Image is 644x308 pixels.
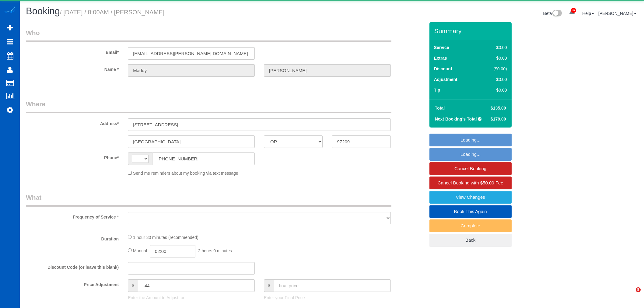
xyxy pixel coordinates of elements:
span: $ [128,279,138,292]
span: 37 [571,8,576,13]
label: Discount Code (or leave this blank) [21,262,123,270]
div: $0.00 [481,76,507,82]
div: $0.00 [481,44,507,51]
small: / [DATE] / 8:00AM / [PERSON_NAME] [60,9,164,16]
span: 5 [636,287,641,292]
label: Adjustment [434,76,457,82]
label: Email* [21,47,123,55]
p: Enter the Amount to Adjust, or [128,295,255,301]
input: Zip Code* [332,135,390,148]
input: final price [274,279,391,292]
label: Frequency of Service * [21,212,123,220]
a: Cancel Booking [429,162,512,175]
div: ($0.00) [481,66,507,72]
img: Automaid Logo [4,6,16,15]
span: 1 hour 30 minutes (recommended) [133,235,198,240]
legend: What [26,193,391,207]
img: New interface [552,10,562,18]
strong: Total [435,106,445,110]
input: First Name* [128,64,255,77]
a: Help [582,11,594,16]
label: Extras [434,55,447,61]
iframe: Intercom live chat [623,287,638,302]
legend: Where [26,100,391,113]
span: Cancel Booking with $50.00 Fee [438,180,503,185]
label: Tip [434,87,440,93]
p: Enter your Final Price [264,295,391,301]
input: Last Name* [264,64,391,77]
span: Send me reminders about my booking via text message [133,171,238,176]
span: 2 hours 0 minutes [198,248,232,253]
div: $0.00 [481,55,507,61]
label: Duration [21,234,123,242]
span: Booking [26,6,60,16]
span: $135.00 [491,106,506,110]
label: Name * [21,64,123,72]
a: Cancel Booking with $50.00 Fee [429,177,512,189]
label: Discount [434,66,452,72]
div: $0.00 [481,87,507,93]
span: $179.00 [491,117,506,121]
a: 37 [566,6,578,19]
span: $ [264,279,274,292]
a: [PERSON_NAME] [598,11,636,16]
legend: Who [26,28,391,42]
span: Manual [133,248,147,253]
a: Book This Again [429,205,512,218]
strong: Next Booking's Total [435,117,477,121]
h3: Summary [434,27,509,34]
a: View Changes [429,191,512,204]
label: Price Adjustment [21,279,123,288]
label: Service [434,44,449,51]
input: Email* [128,47,255,60]
label: Address* [21,118,123,127]
input: City* [128,135,255,148]
a: Beta [543,11,562,16]
input: Phone* [152,152,255,165]
label: Phone* [21,152,123,161]
a: Back [429,234,512,247]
